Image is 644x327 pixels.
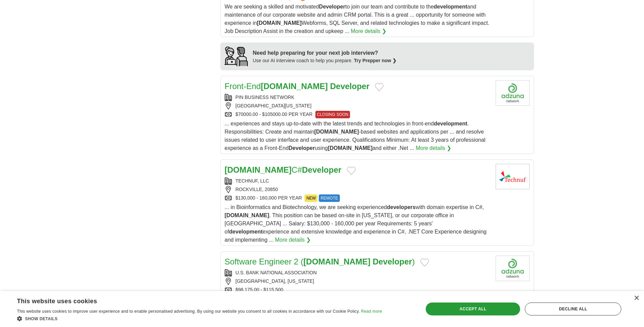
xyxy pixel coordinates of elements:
[354,58,397,63] a: Try Prepper now ❯
[315,111,350,118] span: CLOSING SOON
[253,57,397,64] div: Use our AI interview coach to help you prepare.
[634,296,639,301] div: Close
[17,309,360,314] span: This website uses cookies to improve user experience and to enable personalised advertising. By u...
[225,111,490,118] div: $70000.00 - $105000.00 PER YEAR
[225,278,490,285] div: [GEOGRAPHIC_DATA], [US_STATE]
[229,229,263,235] strong: development
[225,204,487,243] span: ... in Bioinformatics and Biotechnology, we are seeking experienced with domain expertise in C#, ...
[347,167,356,175] button: Add to favorite jobs
[302,165,342,174] strong: Developer
[225,102,490,109] div: [GEOGRAPHIC_DATA][US_STATE]
[496,80,530,106] img: Company logo
[225,165,342,174] a: [DOMAIN_NAME]C#Developer
[305,194,317,202] span: NEW
[361,309,382,314] a: Read more, opens a new window
[330,82,369,91] strong: Developer
[25,316,58,321] span: Show details
[225,286,490,293] div: $98,175.00 - $115,500
[261,82,328,91] strong: [DOMAIN_NAME]
[225,94,490,101] div: PIN BUSINESS NETWORK
[375,83,384,91] button: Add to favorite jobs
[225,165,292,174] strong: [DOMAIN_NAME]
[225,186,490,193] div: ROCKVILLE, 20850
[253,49,397,57] div: Need help preparing for your next job interview?
[225,212,270,218] strong: [DOMAIN_NAME]
[225,257,415,266] a: Software Engineer 2 ([DOMAIN_NAME] Developer)
[387,204,416,210] strong: developers
[17,295,365,305] div: This website uses cookies
[289,145,315,151] strong: Developer
[275,236,311,244] a: More details ❯
[17,315,382,322] div: Show details
[496,256,530,281] img: Company logo
[373,257,412,266] strong: Developer
[434,121,467,126] strong: development
[257,20,302,26] strong: [DOMAIN_NAME]
[225,194,490,202] div: $130,000 - 160,000 PER YEAR
[303,257,370,266] strong: [DOMAIN_NAME]
[328,145,373,151] strong: [DOMAIN_NAME]
[314,129,359,135] strong: [DOMAIN_NAME]
[319,4,345,10] strong: Developer
[496,164,530,189] img: Technuf, LLC logo
[434,4,467,10] strong: development
[225,4,490,34] span: We are seeking a skilled and motivated to join our team and contribute to the and maintenance of ...
[351,27,386,35] a: More details ❯
[525,303,621,315] div: Decline all
[416,144,451,152] a: More details ❯
[319,194,339,202] span: REMOTE
[225,269,490,276] div: U.S. BANK NATIONAL ASSOCIATION
[225,82,370,91] a: Front-End[DOMAIN_NAME] Developer
[225,121,485,151] span: ... experiences and stays up-to-date with the latest trends and technologies in front-end . Respo...
[426,303,520,315] div: Accept all
[420,258,429,266] button: Add to favorite jobs
[225,177,490,185] div: TECHNUF, LLC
